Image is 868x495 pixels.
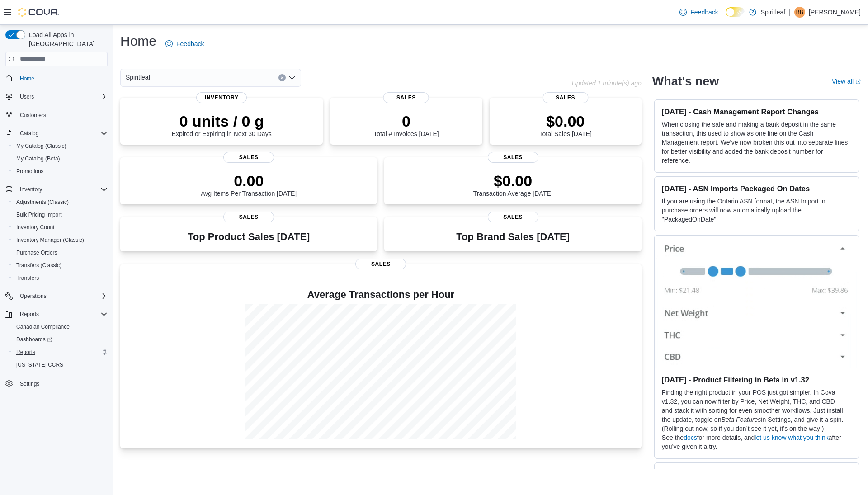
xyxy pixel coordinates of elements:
button: Customers [2,108,111,122]
button: Transfers (Classic) [9,259,111,272]
a: Transfers (Classic) [13,260,65,271]
span: Promotions [16,168,44,175]
a: Inventory Count [13,222,58,233]
a: Canadian Compliance [13,321,73,332]
span: Sales [223,212,274,222]
span: Sales [355,259,406,269]
span: Reports [13,347,108,358]
a: Home [16,73,38,84]
span: Spiritleaf [126,72,150,83]
button: Catalog [2,127,111,140]
a: Dashboards [13,334,56,345]
span: Catalog [16,128,108,139]
span: Load All Apps in [GEOGRAPHIC_DATA] [25,30,108,48]
button: Inventory [16,184,46,195]
p: [PERSON_NAME] [809,7,861,18]
span: Users [20,93,34,100]
button: Adjustments (Classic) [9,196,111,208]
a: [US_STATE] CCRS [13,359,67,370]
button: Inventory Manager (Classic) [9,234,111,246]
a: My Catalog (Classic) [13,141,70,151]
span: Users [16,91,108,102]
span: BB [796,7,803,18]
div: Transaction Average [DATE] [473,172,553,197]
span: Dashboards [13,334,108,345]
span: Sales [223,152,274,163]
div: Bobby B [794,7,805,18]
span: My Catalog (Beta) [16,155,60,162]
span: Bulk Pricing Import [16,211,62,218]
span: My Catalog (Beta) [13,153,108,164]
span: Settings [20,380,39,387]
span: Reports [20,311,39,318]
span: [US_STATE] CCRS [16,361,63,368]
button: Canadian Compliance [9,321,111,333]
p: $0.00 [473,172,553,190]
button: Catalog [16,128,42,139]
span: Adjustments (Classic) [16,198,69,206]
div: Expired or Expiring in Next 30 Days [172,112,272,137]
input: Dark Mode [726,7,745,17]
button: Purchase Orders [9,246,111,259]
span: Dark Mode [726,17,726,17]
button: Bulk Pricing Import [9,208,111,221]
span: Adjustments (Classic) [13,197,108,207]
a: Adjustments (Classic) [13,197,72,207]
span: Dashboards [16,336,52,343]
span: My Catalog (Classic) [13,141,108,151]
p: See the for more details, and after you’ve given it a try. [662,433,851,451]
p: 0 [373,112,439,130]
h3: [DATE] - Product Filtering in Beta in v1.32 [662,375,851,384]
span: Inventory Manager (Classic) [16,236,84,244]
span: Inventory [196,92,247,103]
button: Operations [2,290,111,302]
a: Feedback [676,3,722,21]
span: Sales [488,152,538,163]
a: My Catalog (Beta) [13,153,64,164]
a: Bulk Pricing Import [13,209,66,220]
span: My Catalog (Classic) [16,142,66,150]
span: Sales [383,92,429,103]
span: Canadian Compliance [13,321,108,332]
span: Home [16,73,108,84]
a: View allExternal link [832,78,861,85]
a: Settings [16,378,43,389]
button: Open list of options [288,74,296,81]
p: When closing the safe and making a bank deposit in the same transaction, this used to show as one... [662,120,851,165]
span: Transfers [16,274,39,282]
button: Reports [9,346,111,358]
span: Inventory Count [16,224,55,231]
a: let us know what you think [755,434,828,441]
span: Transfers (Classic) [16,262,61,269]
a: Promotions [13,166,47,177]
span: Reports [16,349,35,356]
p: Finding the right product in your POS just got simpler. In Cova v1.32, you can now filter by Pric... [662,388,851,433]
span: Promotions [13,166,108,177]
button: Settings [2,377,111,390]
span: Purchase Orders [16,249,57,256]
div: Total # Invoices [DATE] [373,112,439,137]
a: Feedback [162,35,208,53]
span: Feedback [690,8,718,17]
p: | [789,7,791,18]
span: Transfers [13,273,108,283]
p: Updated 1 minute(s) ago [572,80,642,87]
h1: Home [120,32,156,50]
span: Inventory [16,184,108,195]
button: Users [2,90,111,103]
button: [US_STATE] CCRS [9,358,111,371]
button: Users [16,91,38,102]
button: Transfers [9,272,111,284]
span: Feedback [176,39,204,48]
button: Clear input [278,74,286,81]
span: Inventory Count [13,222,108,233]
h2: What's new [652,74,719,89]
button: My Catalog (Beta) [9,152,111,165]
p: Spiritleaf [761,7,785,18]
a: docs [684,434,697,441]
p: $0.00 [539,112,592,130]
span: Settings [16,377,108,389]
a: Customers [16,110,50,121]
button: My Catalog (Classic) [9,140,111,152]
p: 0 units / 0 g [172,112,272,130]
